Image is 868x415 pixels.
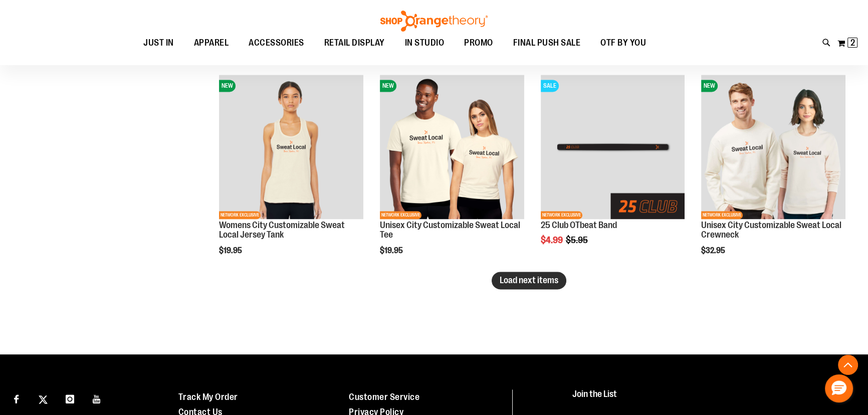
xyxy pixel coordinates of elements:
[566,235,589,245] span: $5.95
[825,374,853,402] button: Hello, have a question? Let’s chat.
[375,70,529,281] div: product
[380,75,524,219] img: Image of Unisex City Customizable Very Important Tee
[701,246,727,255] span: $32.95
[380,75,524,221] a: Image of Unisex City Customizable Very Important TeeNEWNETWORK EXCLUSIVE
[503,32,591,55] a: FINAL PUSH SALE
[541,235,564,245] span: $4.99
[133,32,184,55] a: JUST IN
[701,80,718,92] span: NEW
[143,32,174,54] span: JUST IN
[590,32,656,55] a: OTF BY YOU
[214,70,368,281] div: product
[380,220,520,240] a: Unisex City Customizable Sweat Local Tee
[61,389,79,407] a: Visit our Instagram page
[219,220,345,240] a: Womens City Customizable Sweat Local Jersey Tank
[701,211,743,219] span: NETWORK EXCLUSIVE
[395,32,455,55] a: IN STUDIO
[219,75,363,221] a: City Customizable Jersey Racerback TankNEWNETWORK EXCLUSIVE
[572,389,846,408] h4: Join the List
[454,32,503,55] a: PROMO
[184,32,239,55] a: APPAREL
[513,32,581,54] span: FINAL PUSH SALE
[314,32,395,54] a: RETAIL DISPLAY
[696,70,850,281] div: product
[701,75,845,219] img: Image of Unisex City Customizable NuBlend Crewneck
[239,32,314,55] a: ACCESSORIES
[541,80,559,92] span: SALE
[492,272,566,289] button: Load next items
[541,211,582,219] span: NETWORK EXCLUSIVE
[324,32,385,54] span: RETAIL DISPLAY
[349,392,419,402] a: Customer Service
[701,220,841,240] a: Unisex City Customizable Sweat Local Crewneck
[380,211,421,219] span: NETWORK EXCLUSIVE
[219,211,261,219] span: NETWORK EXCLUSIVE
[379,11,489,32] img: Shop Orangetheory
[39,395,48,404] img: Twitter
[380,80,396,92] span: NEW
[35,389,52,407] a: Visit our X page
[536,70,690,271] div: product
[88,389,106,407] a: Visit our Youtube page
[178,392,238,402] a: Track My Order
[464,32,493,54] span: PROMO
[541,75,685,219] img: Main View of 2024 25 Club OTBeat Band
[219,246,244,255] span: $19.95
[219,80,236,92] span: NEW
[380,246,404,255] span: $19.95
[541,75,685,221] a: Main View of 2024 25 Club OTBeat BandSALENETWORK EXCLUSIVE
[194,32,229,54] span: APPAREL
[701,75,845,221] a: Image of Unisex City Customizable NuBlend CrewneckNEWNETWORK EXCLUSIVE
[405,32,445,54] span: IN STUDIO
[541,220,617,230] a: 25 Club OTbeat Band
[219,75,363,219] img: City Customizable Jersey Racerback Tank
[600,32,646,54] span: OTF BY YOU
[8,389,25,407] a: Visit our Facebook page
[500,275,558,285] span: Load next items
[838,355,858,375] button: Back To Top
[249,32,304,54] span: ACCESSORIES
[850,38,855,48] span: 2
